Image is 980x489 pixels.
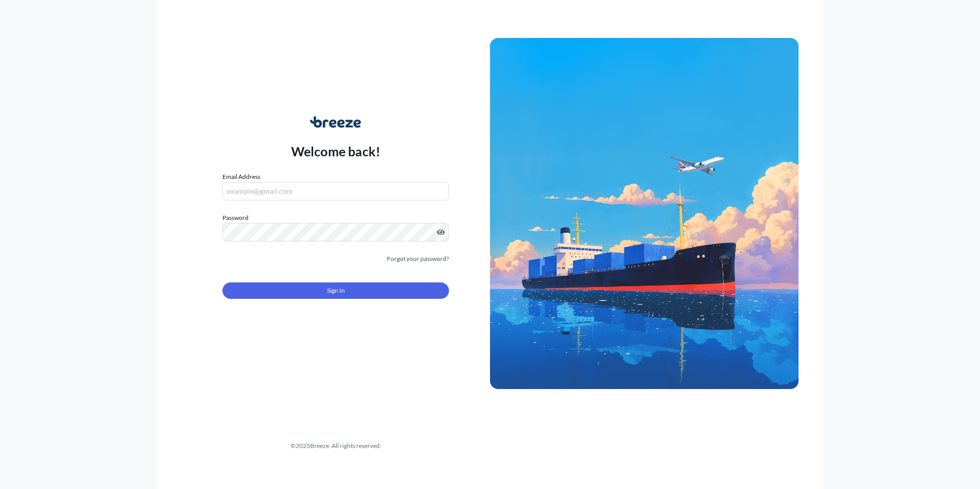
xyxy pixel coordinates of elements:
img: Ship illustration [490,38,799,389]
label: Password [222,213,449,223]
span: Sign In [327,286,345,296]
div: © 2025 Breeze. All rights reserved. [181,441,490,451]
button: Show password [437,228,445,236]
p: Welcome back! [291,143,381,159]
input: example@gmail.com [222,182,449,200]
label: Email Address [222,172,260,182]
button: Sign In [222,282,449,299]
a: Forgot your password? [387,254,449,264]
